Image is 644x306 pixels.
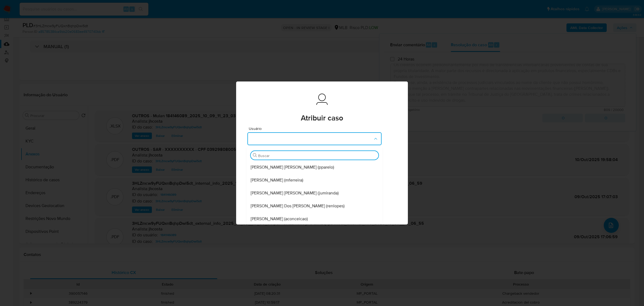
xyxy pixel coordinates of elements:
[301,114,343,122] span: Atribuir caso
[251,216,308,221] span: [PERSON_NAME] (aconceicao)
[258,153,376,158] input: Buscar
[251,203,345,208] span: [PERSON_NAME] Dos [PERSON_NAME] (renlopes)
[251,190,339,195] span: [PERSON_NAME] [PERSON_NAME] (jumiranda)
[249,127,383,130] span: Usuário
[251,177,303,183] span: [PERSON_NAME] (mferreira)
[246,161,383,227] ul: Usuário
[251,164,334,170] span: [PERSON_NAME] [PERSON_NAME] (pparelo)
